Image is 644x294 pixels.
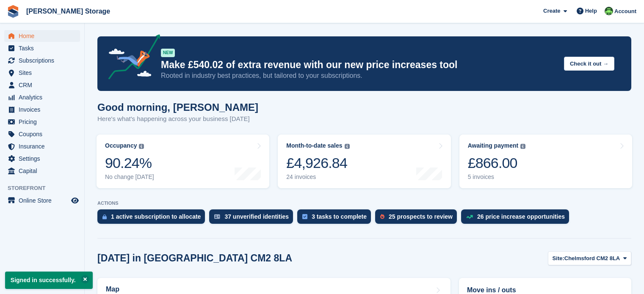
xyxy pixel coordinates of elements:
[297,209,375,228] a: 3 tasks to complete
[111,213,201,220] div: 1 active subscription to allocate
[4,140,80,152] a: menu
[4,165,80,177] a: menu
[97,209,209,228] a: 1 active subscription to allocate
[380,214,384,219] img: prospect-51fa495bee0391a8d652442698ab0144808aea92771e9ea1ae160a38d050c398.svg
[459,135,632,188] a: Awaiting payment £866.00 5 invoices
[161,59,557,71] p: Make £540.02 of extra revenue with our new price increases tool
[286,154,349,172] div: £4,926.84
[214,214,220,219] img: verify_identity-adf6edd0f0f0b5bbfe63781bf79b02c33cf7c696d77639b501bdc392416b5a36.svg
[389,213,453,220] div: 25 prospects to review
[468,154,526,172] div: £866.00
[101,34,160,82] img: price-adjustments-announcement-icon-8257ccfd72463d97f412b2fc003d46551f7dbcb40ab6d574587a9cd5c0d94...
[19,42,69,54] span: Tasks
[4,91,80,103] a: menu
[4,153,80,165] a: menu
[605,7,613,15] img: Thomas Frary
[4,67,80,79] a: menu
[19,30,69,42] span: Home
[477,213,565,220] div: 26 price increase opportunities
[375,209,461,228] a: 25 prospects to review
[19,195,69,206] span: Online Store
[4,116,80,128] a: menu
[97,253,292,264] h2: [DATE] in [GEOGRAPHIC_DATA] CM2 8LA
[461,209,573,228] a: 26 price increase opportunities
[105,173,154,181] div: No change [DATE]
[97,114,258,124] p: Here's what's happening across your business [DATE]
[564,254,620,263] span: Chelmsford CM2 8LA
[97,201,631,206] p: ACTIONS
[468,142,519,149] div: Awaiting payment
[19,67,69,79] span: Sites
[7,5,19,18] img: stora-icon-8386f47178a22dfd0bd8f6a31ec36ba5ce8667c1dd55bd0f319d3a0aa187defe.svg
[224,213,289,220] div: 37 unverified identities
[19,55,69,66] span: Subscriptions
[19,128,69,140] span: Coupons
[97,102,258,113] h1: Good morning, [PERSON_NAME]
[345,144,350,149] img: icon-info-grey-7440780725fd019a000dd9b08b2336e03edf1995a4989e88bcd33f0948082b44.svg
[97,135,269,188] a: Occupancy 90.24% No change [DATE]
[19,116,69,128] span: Pricing
[278,135,451,188] a: Month-to-date sales £4,926.84 24 invoices
[19,91,69,103] span: Analytics
[161,71,557,80] p: Rooted in industry best practices, but tailored to your subscriptions.
[466,215,473,219] img: price_increase_opportunities-93ffe204e8149a01c8c9dc8f82e8f89637d9d84a8eef4429ea346261dce0b2c0.svg
[520,144,525,149] img: icon-info-grey-7440780725fd019a000dd9b08b2336e03edf1995a4989e88bcd33f0948082b44.svg
[302,214,307,219] img: task-75834270c22a3079a89374b754ae025e5fb1db73e45f91037f5363f120a921f8.svg
[543,7,560,15] span: Create
[553,254,564,263] span: Site:
[468,173,526,181] div: 5 invoices
[8,184,84,192] span: Storefront
[4,30,80,42] a: menu
[4,195,80,206] a: menu
[19,104,69,115] span: Invoices
[585,7,597,15] span: Help
[5,272,93,289] p: Signed in successfully.
[19,165,69,177] span: Capital
[105,142,137,149] div: Occupancy
[70,195,80,206] a: Preview store
[102,214,107,220] img: active_subscription_to_allocate_icon-d502201f5373d7db506a760aba3b589e785aa758c864c3986d89f69b8ff3...
[19,153,69,165] span: Settings
[209,209,297,228] a: 37 unverified identities
[161,49,175,57] div: NEW
[105,154,154,172] div: 90.24%
[23,4,113,18] a: [PERSON_NAME] Storage
[4,55,80,66] a: menu
[564,57,614,71] button: Check it out →
[139,144,144,149] img: icon-info-grey-7440780725fd019a000dd9b08b2336e03edf1995a4989e88bcd33f0948082b44.svg
[614,7,636,16] span: Account
[312,213,367,220] div: 3 tasks to complete
[19,140,69,152] span: Insurance
[19,79,69,91] span: CRM
[4,79,80,91] a: menu
[4,104,80,115] a: menu
[4,128,80,140] a: menu
[548,251,631,265] button: Site: Chelmsford CM2 8LA
[286,142,342,149] div: Month-to-date sales
[286,173,349,181] div: 24 invoices
[4,42,80,54] a: menu
[106,286,119,293] h2: Map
